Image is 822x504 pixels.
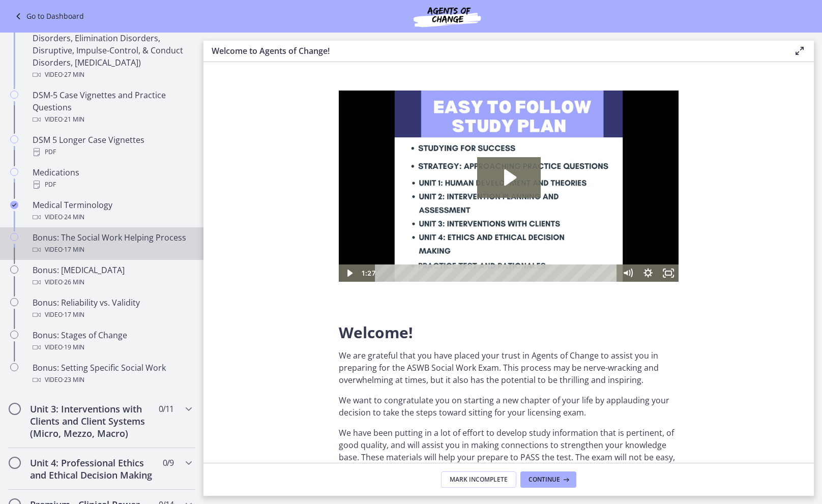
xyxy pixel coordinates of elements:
span: · 21 min [63,113,84,126]
i: Completed [10,201,18,209]
span: Continue [529,476,560,484]
div: Video [33,244,191,256]
button: Continue [520,471,576,488]
span: 0 / 11 [159,403,173,415]
span: · 23 min [63,374,84,386]
div: Video [33,211,191,223]
span: · 27 min [63,69,84,81]
span: · 17 min [63,244,84,256]
div: Bonus: The Social Work Helping Process [33,231,191,256]
div: Video [33,341,191,353]
button: Mark Incomplete [441,471,516,488]
div: Playbar [44,174,274,191]
span: · 26 min [63,276,84,288]
p: We are grateful that you have placed your trust in Agents of Change to assist you in preparing fo... [339,349,679,386]
img: Agents of Change [386,4,508,28]
h2: Unit 4: Professional Ethics and Ethical Decision Making [30,457,154,481]
button: Play Video: c1o6hcmjueu5qasqsu00.mp4 [138,67,202,107]
div: Bonus: Setting Specific Social Work [33,362,191,386]
span: Welcome! [339,322,413,343]
div: Video [33,374,191,386]
div: Video [33,113,191,126]
div: PDF [33,146,191,158]
div: Video [33,69,191,81]
div: Medications [33,166,191,191]
p: We want to congratulate you on starting a new chapter of your life by applauding your decision to... [339,394,679,419]
p: We have been putting in a lot of effort to develop study information that is pertinent, of good q... [339,427,679,488]
a: Go to Dashboard [12,10,84,22]
span: 0 / 9 [163,457,173,469]
span: · 17 min [63,309,84,321]
button: Mute [279,174,299,191]
h2: Unit 3: Interventions with Clients and Client Systems (Micro, Mezzo, Macro) [30,403,154,439]
div: PDF [33,179,191,191]
div: Bonus: Reliability vs. Validity [33,297,191,321]
button: Show settings menu [299,174,319,191]
div: Medical Terminology [33,199,191,223]
div: Bonus: [MEDICAL_DATA] [33,264,191,288]
span: · 19 min [63,341,84,353]
span: · 24 min [63,211,84,223]
div: DSM-5 Case Vignettes and Practice Questions [33,89,191,126]
div: DSM 5 - Part 4 (Feeding & Eating Disorders, Elimination Disorders, Disruptive, Impulse-Control, &... [33,20,191,81]
h3: Welcome to Agents of Change! [212,45,777,57]
span: Mark Incomplete [450,476,508,484]
div: Video [33,309,191,321]
div: Video [33,276,191,288]
button: Fullscreen [319,174,340,191]
div: DSM 5 Longer Case Vignettes [33,134,191,158]
div: Bonus: Stages of Change [33,329,191,353]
